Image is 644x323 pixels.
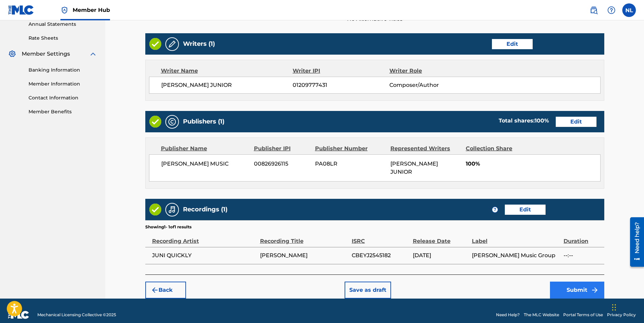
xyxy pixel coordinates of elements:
img: Valid [149,116,161,128]
img: Valid [149,204,161,215]
img: 7ee5dd4eb1f8a8e3ef2f.svg [151,286,159,294]
a: Banking Information [29,66,97,74]
a: Member Information [29,80,97,88]
span: [PERSON_NAME] Music Group [472,251,560,260]
img: help [607,6,615,14]
a: Public Search [587,3,601,17]
span: --:-- [564,251,601,260]
iframe: Chat Widget [610,290,644,323]
span: Member Hub [73,6,110,14]
img: Publishers [168,118,176,126]
div: Release Date [413,230,468,245]
span: [PERSON_NAME] JUNIOR [161,81,293,89]
span: ? [492,207,498,212]
a: The MLC Website [524,312,559,318]
span: 01209777431 [293,81,389,89]
div: Writer Role [389,67,477,75]
div: Recording Artist [152,230,257,245]
div: Help [605,3,618,17]
iframe: Resource Center [625,214,644,269]
span: JUNI QUICKLY [152,251,257,260]
div: ISRC [352,230,409,245]
span: [PERSON_NAME] JUNIOR [390,160,438,175]
p: Showing 1 - 1 of 1 results [145,224,191,230]
h5: Publishers (1) [183,118,224,126]
a: Contact Information [29,94,97,101]
img: search [590,6,598,14]
img: logo [8,311,29,319]
img: Valid [149,38,161,50]
div: Label [472,230,560,245]
a: Portal Terms of Use [563,312,603,318]
div: Represented Writers [390,145,461,153]
button: Edit [505,205,546,215]
h5: Recordings (1) [183,206,227,213]
span: 00826926115 [254,160,310,168]
div: Drag [612,297,616,318]
span: Member Settings [22,50,70,58]
img: Member Settings [8,50,16,58]
button: Edit [556,117,596,127]
a: Annual Statements [29,21,97,28]
div: User Menu [622,3,636,17]
span: [PERSON_NAME] MUSIC [161,160,249,168]
div: Publisher Number [315,145,385,153]
button: Edit [492,39,533,49]
div: Recording Title [260,230,348,245]
div: Collection Share [466,145,532,153]
span: Mechanical Licensing Collective © 2025 [37,312,116,318]
div: Writer IPI [293,67,389,75]
img: f7272a7cc735f4ea7f67.svg [591,286,599,294]
span: PA08LR [315,160,385,168]
span: 100 % [535,117,549,124]
img: MLC Logo [8,5,34,15]
img: expand [89,50,97,58]
img: Top Rightsholder [60,6,69,14]
span: [PERSON_NAME] [260,251,348,260]
a: Rate Sheets [29,35,97,42]
div: Duration [564,230,601,245]
button: Back [145,282,186,299]
h5: Writers (1) [183,40,215,48]
span: 100% [466,160,600,168]
div: Publisher Name [161,145,249,153]
span: CBEYJ2545182 [352,251,409,260]
div: Publisher IPI [254,145,310,153]
img: Recordings [168,206,176,214]
button: Save as draft [345,282,391,299]
a: Privacy Policy [607,312,636,318]
div: Writer Name [161,67,293,75]
a: Need Help? [496,312,520,318]
div: Total shares: [499,117,549,125]
a: Member Benefits [29,108,97,115]
img: Writers [168,40,176,48]
span: Composer/Author [389,81,477,89]
button: Submit [550,282,604,299]
span: [DATE] [413,251,468,260]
